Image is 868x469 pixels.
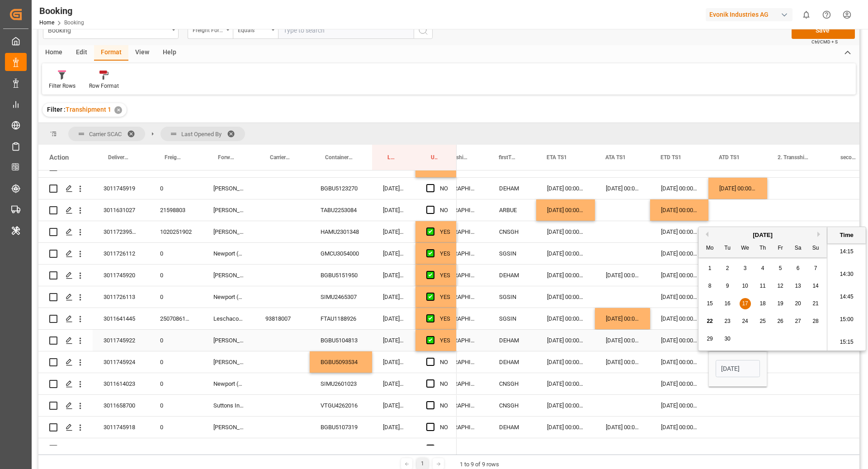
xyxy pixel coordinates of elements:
[650,243,708,264] div: [DATE] 00:00:00
[704,263,716,274] div: Choose Monday, September 1st, 2025
[777,300,783,307] span: 19
[595,330,650,351] div: [DATE] 00:00:00
[372,178,415,199] div: [DATE] 08:54:55
[440,352,448,373] div: NO
[93,308,149,329] div: 3011641445
[795,283,801,289] span: 13
[310,438,372,460] div: BGBU5118416
[830,231,863,240] div: Time
[706,6,796,23] button: Evonik Industries AG
[188,22,233,39] button: open menu
[757,316,769,327] div: Choose Thursday, September 25th, 2025
[547,154,567,161] span: ETA TS1
[203,395,255,416] div: Suttons International Ltd.
[757,263,769,274] div: Choose Thursday, September 4th, 2025
[440,222,450,242] div: YES
[149,395,203,416] div: 0
[93,286,149,308] div: 3011726113
[650,265,708,286] div: [DATE] 00:00:00
[536,330,595,351] div: [DATE] 00:00:00
[814,265,817,271] span: 7
[38,395,457,417] div: Press SPACE to select this row.
[488,178,536,199] div: DEHAM
[372,330,415,351] div: [DATE] 08:54:55
[536,286,595,308] div: [DATE] 00:00:00
[270,154,291,161] span: Carrier Booking No.
[93,373,149,394] div: 3011614023
[426,221,488,242] div: [GEOGRAPHIC_DATA]
[128,45,156,61] div: View
[536,438,595,460] div: [DATE] 00:00:00
[149,417,203,438] div: 0
[650,417,708,438] div: [DATE] 00:00:00
[536,373,595,394] div: [DATE] 00:00:00
[38,45,69,61] div: Home
[488,265,536,286] div: DEHAM
[440,287,450,308] div: YES
[387,154,396,161] span: Last Opened Date
[740,298,751,309] div: Choose Wednesday, September 17th, 2025
[793,263,804,274] div: Choose Saturday, September 6th, 2025
[488,351,536,373] div: DEHAM
[796,5,816,25] button: show 0 new notifications
[149,330,203,351] div: 0
[708,283,712,289] span: 8
[310,286,372,308] div: SIMU2465307
[703,232,708,237] button: Previous Month
[719,154,740,161] span: ATD TS1
[43,22,179,39] button: open menu
[650,395,708,416] div: [DATE] 00:00:00
[759,283,765,289] span: 11
[816,5,837,25] button: Help Center
[203,438,255,460] div: [PERSON_NAME] (TC Operator)
[792,22,855,39] button: Save
[149,373,203,394] div: 0
[372,351,415,373] div: [DATE] 08:54:55
[536,199,595,221] div: [DATE] 00:00:00
[595,417,650,438] div: [DATE] 00:00:00
[810,263,821,274] div: Choose Sunday, September 7th, 2025
[156,45,183,61] div: Help
[38,243,457,265] div: Press SPACE to select this row.
[181,131,222,137] span: Last Opened By
[149,286,203,308] div: 0
[698,231,827,240] div: [DATE]
[650,308,708,329] div: [DATE] 00:00:00
[372,373,415,394] div: [DATE] 08:54:55
[94,45,128,61] div: Format
[793,298,804,309] div: Choose Saturday, September 20th, 2025
[372,199,415,221] div: [DATE] 08:54:55
[440,265,450,286] div: YES
[488,243,536,264] div: SGSIN
[203,221,255,242] div: [PERSON_NAME]
[93,395,149,416] div: 3011658700
[795,300,801,307] span: 20
[414,22,433,39] button: search button
[426,438,488,460] div: [GEOGRAPHIC_DATA]
[38,265,457,286] div: Press SPACE to select this row.
[203,373,255,394] div: Newport (TC Operator)
[93,438,149,460] div: 3011745925
[740,243,751,254] div: We
[740,316,751,327] div: Choose Wednesday, September 24th, 2025
[817,232,823,237] button: Next Month
[49,82,75,90] div: Filter Rows
[650,221,708,242] div: [DATE] 00:00:00
[660,154,681,161] span: ETD TS1
[761,265,764,271] span: 4
[38,286,457,308] div: Press SPACE to select this row.
[38,308,457,330] div: Press SPACE to select this row.
[38,178,457,199] div: Press SPACE to select this row.
[722,333,733,345] div: Choose Tuesday, September 30th, 2025
[460,460,499,469] div: 1 to 9 of 9 rows
[777,318,783,324] span: 26
[310,199,372,221] div: TABU2253084
[426,199,488,221] div: [GEOGRAPHIC_DATA]
[722,316,733,327] div: Choose Tuesday, September 23rd, 2025
[93,178,149,199] div: 3011745919
[810,298,821,309] div: Choose Sunday, September 21st, 2025
[440,200,448,221] div: NO
[488,199,536,221] div: ARBUE
[310,373,372,394] div: SIMU2601023
[69,45,94,61] div: Edit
